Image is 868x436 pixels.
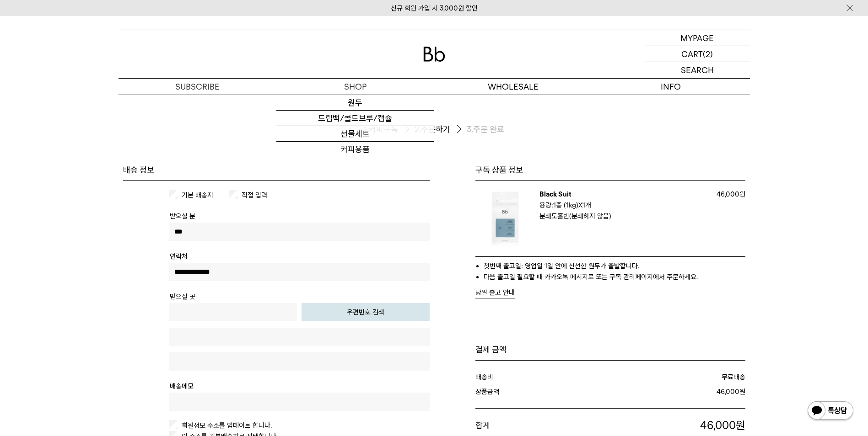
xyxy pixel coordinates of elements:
[739,190,745,198] span: 원
[240,191,267,199] label: 직접 입력
[475,287,515,298] button: 당일 출고 안내
[557,212,611,220] strong: 홀빈(분쇄하지 않음)
[423,47,445,62] img: 로고
[484,271,745,282] li: 다음 출고일 필요할 때 카카오톡 메시지로 또는 구독 관리페이지에서 주문하세요.
[170,252,188,261] span: 연락처
[578,201,582,209] span: X
[475,165,745,175] h3: 구독 상품 정보
[807,400,854,422] img: 카카오톡 채널 1:1 채팅 버튼
[180,421,272,430] label: 회원정보 주소를 업데이트 합니다.
[180,191,213,199] label: 기본 배송지
[703,46,713,62] p: (2)
[276,95,434,111] a: 원두
[302,303,430,321] button: 우편번호 검색
[595,418,745,433] p: 46,000원
[539,211,704,222] p: 분쇄도
[607,372,745,383] dd: 무료배송
[553,201,591,209] strong: 1종 (1kg) 1개
[391,4,478,12] a: 신규 회원 가입 시 3,000원 할인
[592,79,750,95] p: INFO
[434,79,592,95] p: WHOLESALE
[681,62,714,78] p: SEARCH
[467,124,504,135] li: 주문 완료
[680,30,714,46] p: MYPAGE
[170,381,194,392] th: 배송메모
[170,212,195,220] span: 받으실 분
[276,126,434,142] a: 선물세트
[475,386,608,397] dt: 상품금액
[645,30,750,46] a: MYPAGE
[170,292,195,301] span: 받으실 곳
[276,79,434,95] a: SHOP
[276,142,434,157] a: 커피용품
[415,122,467,137] li: 주문하기
[539,200,704,211] p: 용량:
[475,344,745,355] h3: 결제 금액
[123,165,430,175] h3: 배송 정보
[539,189,704,200] p: Black Suit
[119,79,276,95] a: SUBSCRIBE
[276,111,434,126] a: 드립백/콜드브루/캡슐
[608,386,745,397] dd: 46,000원
[475,372,608,383] dt: 배송비
[475,189,535,248] img: Black Suit
[709,189,745,200] p: 46,000
[484,261,745,271] li: 첫번째 출고일: 영업일 1일 안에 신선한 원두가 출발합니다.
[475,418,595,433] dt: 합계
[681,46,703,62] p: CART
[645,46,750,62] a: CART (2)
[467,124,473,135] span: 3.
